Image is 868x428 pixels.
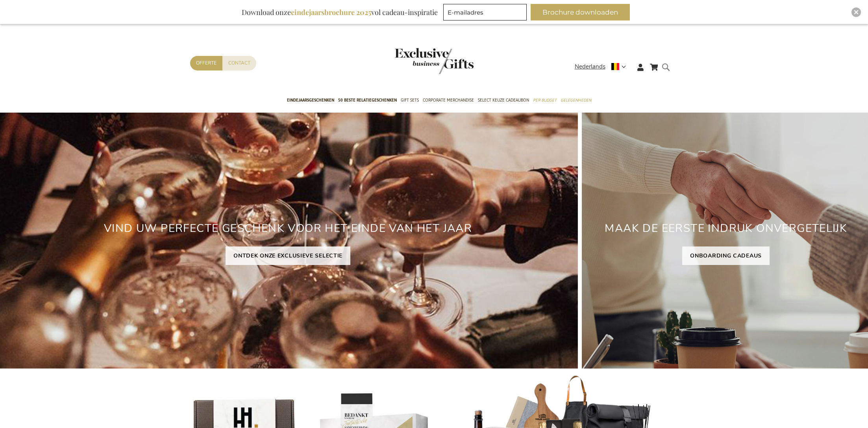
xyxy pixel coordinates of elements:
[478,96,529,104] span: Select Keuze Cadeaubon
[575,62,631,71] div: Nederlands
[395,48,474,74] img: Exclusive Business gifts logo
[222,56,256,70] a: Contact
[443,4,527,20] input: E-mailadres
[561,96,591,104] span: Gelegenheden
[682,246,770,265] a: ONBOARDING CADEAUS
[190,56,222,70] a: Offerte
[533,96,557,104] span: Per Budget
[401,96,419,104] span: Gift Sets
[338,96,397,104] span: 50 beste relatiegeschenken
[238,4,441,20] div: Download onze vol cadeau-inspiratie
[423,96,474,104] span: Corporate Merchandise
[854,10,859,15] img: Close
[226,246,350,265] a: ONTDEK ONZE EXCLUSIEVE SELECTIE
[395,48,434,74] a: store logo
[291,7,371,17] b: eindejaarsbrochure 2025
[443,4,529,23] form: marketing offers and promotions
[851,7,861,17] div: Close
[531,4,630,20] button: Brochure downloaden
[575,62,605,71] span: Nederlands
[287,96,334,104] span: Eindejaarsgeschenken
